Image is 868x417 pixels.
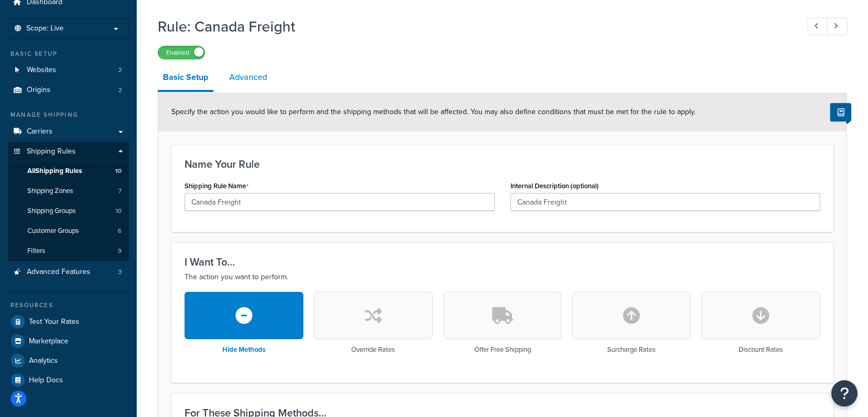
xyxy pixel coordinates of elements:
span: Origins [27,86,50,95]
p: The action you want to perform. [185,271,820,283]
span: All Shipping Rules [27,167,82,176]
div: Basic Setup [8,49,129,58]
span: Test Your Rates [29,318,79,327]
a: Next Record [827,18,847,35]
span: 9 [118,247,121,256]
span: 7 [118,187,121,196]
a: Carriers [8,122,129,141]
a: Test Your Rates [8,312,129,331]
a: Previous Record [808,18,828,35]
span: Specify the action you would like to perform and the shipping methods that will be affected. You ... [171,106,696,117]
a: Basic Setup [158,65,213,92]
label: Enabled [158,46,205,59]
button: Show Help Docs [830,103,851,121]
span: 2 [118,66,122,75]
li: Advanced Features [8,262,129,282]
a: Advanced [224,65,272,90]
label: Shipping Rule Name [185,182,249,190]
span: Scope: Live [26,24,64,33]
span: 6 [118,227,121,236]
h3: Discount Rates [739,346,783,353]
div: Manage Shipping [8,110,129,119]
a: Shipping Groups10 [8,201,129,221]
h3: Hide Methods [222,346,265,353]
h3: Surcharge Rates [607,346,656,353]
span: Websites [27,66,56,75]
li: Shipping Groups [8,201,129,221]
li: Customer Groups [8,221,129,241]
li: Shipping Zones [8,181,129,201]
h3: I Want To... [185,256,820,268]
a: Origins2 [8,80,129,100]
a: Help Docs [8,371,129,390]
a: Shipping Zones7 [8,181,129,201]
span: Shipping Zones [27,187,73,196]
a: Filters9 [8,241,129,261]
h3: Offer Free Shipping [474,346,530,353]
li: Shipping Rules [8,142,129,262]
button: Open Resource Center [831,380,857,406]
a: Customer Groups6 [8,221,129,241]
span: 10 [115,167,121,176]
span: 3 [118,268,122,277]
h3: Name Your Rule [185,158,820,170]
a: AllShipping Rules10 [8,161,129,181]
a: Marketplace [8,332,129,351]
li: Websites [8,60,129,80]
span: Advanced Features [27,268,90,277]
a: Analytics [8,351,129,370]
a: Shipping Rules [8,142,129,161]
span: Customer Groups [27,227,79,236]
a: Websites2 [8,60,129,80]
h1: Rule: Canada Freight [158,16,788,37]
a: Advanced Features3 [8,262,129,282]
span: Help Docs [29,376,63,385]
h3: Override Rates [351,346,395,353]
span: Shipping Rules [27,147,76,156]
li: Filters [8,241,129,261]
span: Shipping Groups [27,207,76,216]
span: Filters [27,247,45,256]
span: Analytics [29,357,58,365]
span: Carriers [27,127,53,136]
span: 2 [118,86,122,95]
span: Marketplace [29,337,68,346]
div: Resources [8,301,129,310]
span: 10 [116,207,121,216]
label: Internal Description (optional) [510,182,599,190]
li: Origins [8,80,129,100]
